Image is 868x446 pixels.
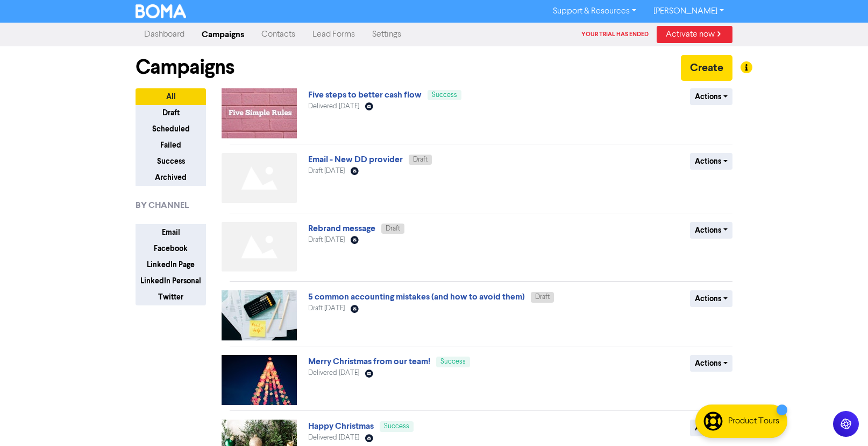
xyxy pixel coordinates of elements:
[308,223,375,234] a: Rebrand message
[308,236,345,243] span: Draft [DATE]
[308,305,345,312] span: Draft [DATE]
[253,24,304,45] a: Contacts
[364,24,410,45] a: Settings
[136,256,206,273] button: LinkedIn Page
[413,156,428,163] span: Draft
[690,153,732,170] button: Actions
[136,24,193,45] a: Dashboard
[222,290,297,340] img: image_1716870429521.jpg
[136,104,206,121] button: Draft
[308,89,422,100] a: Five steps to better cash flow
[308,103,359,110] span: Delivered [DATE]
[386,225,400,232] span: Draft
[308,168,345,175] span: Draft [DATE]
[681,55,732,81] button: Create
[136,88,206,105] button: All
[690,420,732,436] button: Actions
[222,153,297,203] img: Not found
[222,222,297,272] img: Not found
[645,3,732,20] a: [PERSON_NAME]
[193,24,253,45] a: Campaigns
[136,273,206,289] button: LinkedIn Personal
[136,240,206,257] button: Facebook
[384,423,409,430] span: Success
[308,291,525,302] a: 5 common accounting mistakes (and how to avoid them)
[544,3,645,20] a: Support & Resources
[657,26,732,43] a: Activate now
[222,355,297,405] img: image_1702718085829.jpg
[308,421,374,431] a: Happy Christmas
[136,224,206,241] button: Email
[304,24,364,45] a: Lead Forms
[136,55,234,80] h1: Campaigns
[136,137,206,154] button: Failed
[136,153,206,170] button: Success
[308,356,430,367] a: Merry Christmas from our team!
[432,92,457,99] span: Success
[136,169,206,186] button: Archived
[136,121,206,137] button: Scheduled
[440,358,466,365] span: Success
[814,394,868,446] iframe: Chat Widget
[690,88,732,105] button: Actions
[308,370,359,377] span: Delivered [DATE]
[308,154,403,165] a: Email - New DD provider
[690,355,732,372] button: Actions
[136,4,186,18] img: BOMA Logo
[308,434,359,441] span: Delivered [DATE]
[535,294,550,301] span: Draft
[222,88,297,138] img: image_1746453117881.jpg
[581,30,657,39] div: Your trial has ended
[136,289,206,305] button: Twitter
[690,222,732,239] button: Actions
[690,290,732,307] button: Actions
[136,199,189,212] span: BY CHANNEL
